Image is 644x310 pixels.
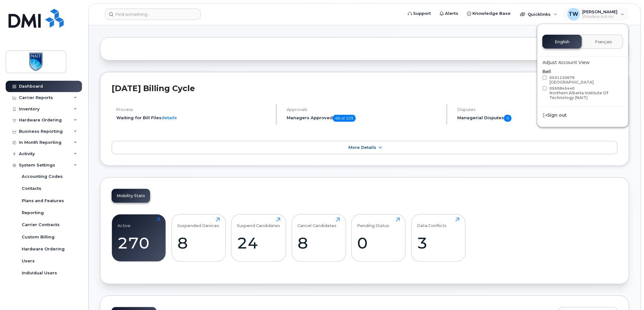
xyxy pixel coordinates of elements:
[413,10,431,17] span: Support
[357,218,400,258] a: Pending Status0
[357,218,389,228] div: Pending Status
[118,218,131,228] div: Active
[435,7,463,20] a: Alerts
[569,10,578,18] span: TW
[237,218,280,228] div: Suspend Candidates
[417,218,447,228] div: Data Conflicts
[563,8,629,20] div: Troy Watson
[542,68,623,101] div: Bell
[516,8,562,20] div: Quicklinks
[583,9,618,14] span: [PERSON_NAME]
[116,107,271,112] h4: Process
[177,218,220,258] a: Suspended Devices8
[549,75,594,85] span: 0531120679
[116,115,271,121] li: Waiting for Bill Files
[287,115,441,122] h5: Managers Approved
[445,10,458,17] span: Alerts
[583,14,618,19] span: Wireless Admin
[403,7,435,20] a: Support
[237,234,280,252] div: 24
[463,7,515,20] a: Knowledge Base
[287,107,441,112] h4: Approvals
[357,234,400,252] div: 0
[177,234,220,252] div: 8
[105,9,201,20] input: Find something...
[118,218,160,258] a: Active270
[348,145,376,150] span: More Details
[161,115,177,120] a: details
[528,12,551,17] span: Quicklinks
[297,234,340,252] div: 8
[417,234,460,252] div: 3
[549,91,621,100] div: Northern Alberta Institute Of Technology (NAIT)
[549,86,621,100] span: 0550845440
[549,80,594,85] div: [GEOGRAPHIC_DATA]
[457,107,618,112] h4: Disputes
[177,218,219,228] div: Suspended Devices
[472,10,511,17] span: Knowledge Base
[112,16,169,26] span: Dashboard
[297,218,337,228] div: Cancel Candidates
[537,109,628,121] div: Sign out
[457,115,618,122] h5: Managerial Disputes
[542,59,623,66] div: Adjust Account View
[297,218,340,258] a: Cancel Candidates8
[112,84,618,93] h2: [DATE] Billing Cycle
[333,115,356,122] span: 66 of 103
[504,115,512,122] span: 0
[118,234,160,252] div: 270
[595,39,612,44] span: Français
[417,218,460,258] a: Data Conflicts3
[237,218,280,258] a: Suspend Candidates24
